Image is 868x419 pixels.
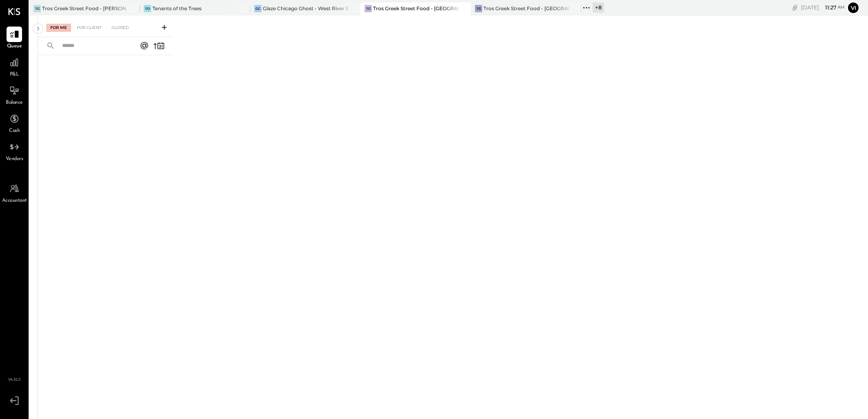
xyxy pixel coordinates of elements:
[0,139,28,163] a: Vendors
[0,27,28,50] a: Queue
[483,5,569,12] div: Tros Greek Street Food - [GEOGRAPHIC_DATA]
[6,156,23,163] span: Vendors
[144,5,151,12] div: To
[34,5,41,12] div: TG
[0,83,28,107] a: Balance
[10,71,19,78] span: P&L
[9,127,20,135] span: Cash
[0,55,28,78] a: P&L
[263,5,348,12] div: Glaze Chicago Ghost - West River Rice LLC
[107,24,133,32] div: Closed
[7,43,22,50] span: Queue
[0,111,28,135] a: Cash
[801,4,845,11] div: [DATE]
[152,5,201,12] div: Tenants of the Trees
[365,5,372,12] div: TG
[6,99,23,107] span: Balance
[373,5,459,12] div: Tros Greek Street Food - [GEOGRAPHIC_DATA]
[0,181,28,205] a: Accountant
[42,5,128,12] div: Tros Greek Street Food - [PERSON_NAME]
[254,5,262,12] div: GC
[475,5,482,12] div: TG
[2,197,27,205] span: Accountant
[46,24,71,32] div: For Me
[73,24,106,32] div: For Client
[791,3,799,12] div: copy link
[593,2,604,13] div: + 8
[847,1,860,14] button: Vi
